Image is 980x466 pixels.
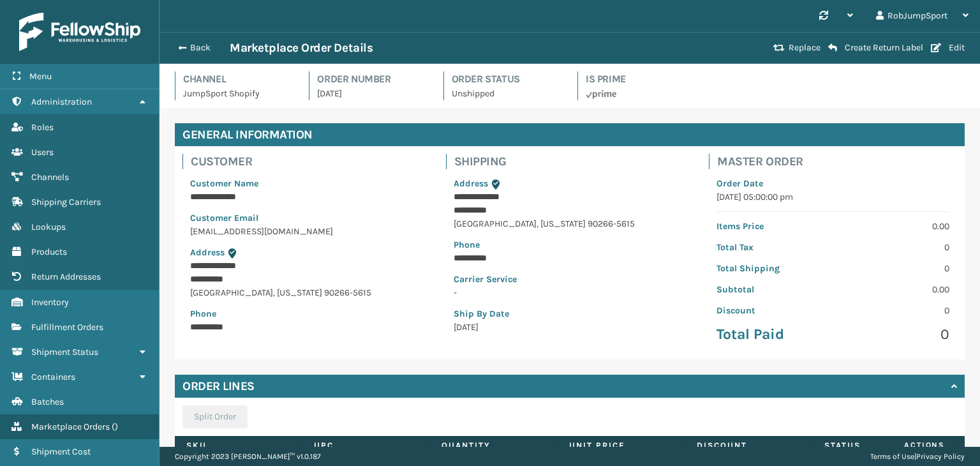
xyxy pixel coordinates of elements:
p: 0 [841,304,949,317]
span: Products [31,246,67,257]
p: 0 [841,325,949,344]
h4: Order Status [452,71,562,87]
span: Address [454,178,488,189]
span: Batches [31,396,64,407]
i: Create Return Label [828,43,837,53]
span: Menu [29,71,52,82]
label: Discount [697,440,801,451]
label: Status [824,440,928,451]
p: [DATE] [454,320,687,334]
span: Return Addresses [31,271,101,282]
h4: General Information [175,123,965,146]
button: Split Order [182,405,248,428]
p: Total Paid [716,325,825,344]
p: Carrier Service [454,273,687,286]
p: [DATE] [317,87,427,100]
label: Unit Price [569,440,673,451]
h4: Master Order [717,154,957,169]
p: Discount [716,304,825,317]
span: Inventory [31,297,69,308]
span: Containers [31,372,75,382]
h3: Marketplace Order Details [230,40,373,56]
p: Ship By Date [454,307,687,320]
p: 0.00 [841,283,949,296]
span: Roles [31,122,54,133]
p: [DATE] 05:00:00 pm [716,190,949,204]
button: Back [171,42,230,54]
p: [EMAIL_ADDRESS][DOMAIN_NAME] [190,225,423,238]
span: Users [31,147,54,158]
p: 0 [841,262,949,275]
p: Copyright 2023 [PERSON_NAME]™ v 1.0.187 [175,447,321,466]
span: Shipping Carriers [31,197,101,207]
p: Phone [454,238,687,252]
label: Quantity [442,440,546,451]
a: Privacy Policy [916,452,965,461]
button: Edit [927,42,969,54]
p: Order Date [716,177,949,190]
span: Shipment Cost [31,446,91,457]
span: Lookups [31,222,66,232]
p: - [454,286,687,299]
p: Unshipped [452,87,562,100]
div: | [870,447,965,466]
h4: Channel [183,71,293,87]
span: Shipment Status [31,347,98,357]
p: Customer Name [190,177,423,190]
p: Items Price [716,220,825,233]
p: 0 [841,241,949,254]
h4: Order Number [317,71,427,87]
span: ( ) [112,421,118,432]
i: Replace [773,43,785,52]
p: JumpSport Shopify [183,87,293,100]
p: Total Shipping [716,262,825,275]
label: UPC [314,440,418,451]
p: 0.00 [841,220,949,233]
h4: Shipping [454,154,694,169]
h4: Is Prime [586,71,696,87]
a: Terms of Use [870,452,914,461]
img: logo [19,13,140,51]
span: Channels [31,172,69,183]
p: Subtotal [716,283,825,296]
p: [GEOGRAPHIC_DATA] , [US_STATE] 90266-5615 [190,286,423,299]
span: Administration [31,96,92,107]
h4: Order Lines [182,379,255,394]
span: Marketplace Orders [31,421,110,432]
button: Create Return Label [824,42,927,54]
h4: Customer [191,154,431,169]
p: Customer Email [190,211,423,225]
span: Fulfillment Orders [31,322,103,333]
button: Replace [769,42,824,54]
label: SKU [186,440,290,451]
i: Edit [931,43,941,52]
span: Address [190,247,225,258]
span: Actions [864,435,953,456]
p: Phone [190,307,423,320]
p: Total Tax [716,241,825,254]
p: [GEOGRAPHIC_DATA] , [US_STATE] 90266-5615 [454,217,687,230]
